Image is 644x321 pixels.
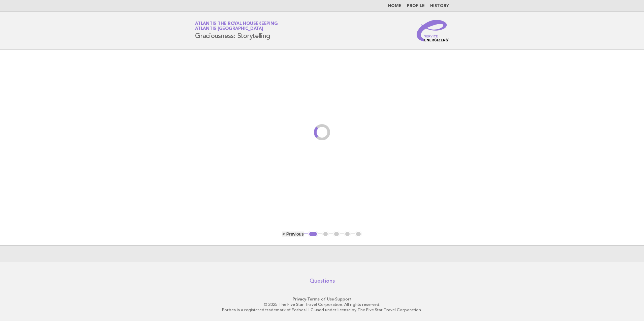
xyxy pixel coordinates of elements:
[335,297,352,301] a: Support
[293,297,306,301] a: Privacy
[417,20,449,41] img: Service Energizers
[116,302,528,307] p: © 2025 The Five Star Travel Corporation. All rights reserved.
[195,27,263,31] span: Atlantis [GEOGRAPHIC_DATA]
[307,297,334,301] a: Terms of Use
[407,4,425,8] a: Profile
[310,278,335,284] a: Questions
[195,22,278,31] a: Atlantis the Royal HousekeepingAtlantis [GEOGRAPHIC_DATA]
[388,4,401,8] a: Home
[430,4,449,8] a: History
[116,296,528,302] p: · ·
[195,22,278,39] h1: Graciousness: Storytelling
[116,307,528,313] p: Forbes is a registered trademark of Forbes LLC used under license by The Five Star Travel Corpora...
